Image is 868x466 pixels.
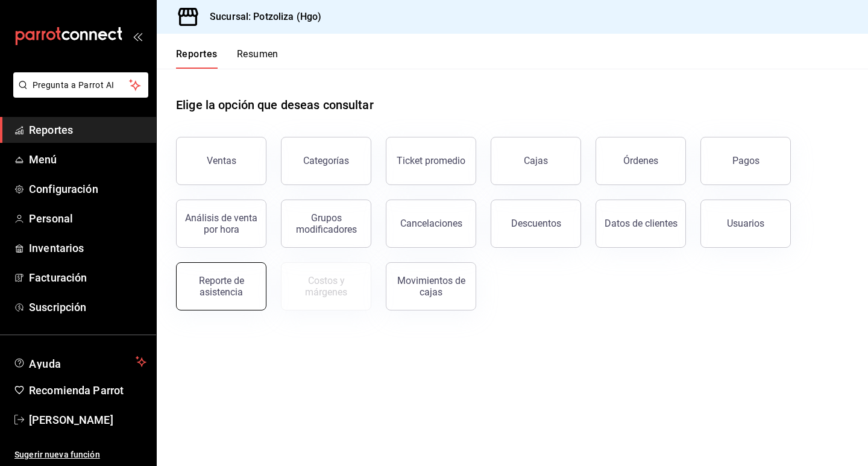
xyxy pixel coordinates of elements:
[397,155,465,166] div: Ticket promedio
[605,218,678,229] div: Datos de clientes
[29,240,146,256] span: Inventarios
[8,87,148,100] a: Pregunta a Parrot AI
[394,275,468,298] div: Movimientos de cajas
[184,275,259,298] div: Reporte de asistencia
[237,48,278,69] button: Resumen
[29,412,146,428] span: [PERSON_NAME]
[184,212,259,235] div: Análisis de venta por hora
[596,200,686,248] button: Datos de clientes
[524,154,549,168] div: Cajas
[176,48,278,69] div: navigation tabs
[176,200,266,248] button: Análisis de venta por hora
[207,155,236,166] div: Ventas
[133,31,142,41] button: open_drawer_menu
[176,137,266,185] button: Ventas
[700,137,791,185] button: Pagos
[176,262,266,310] button: Reporte de asistencia
[176,96,374,114] h1: Elige la opción que deseas consultar
[29,122,146,138] span: Reportes
[200,10,321,24] h3: Sucursal: Potzoliza (Hgo)
[29,210,146,227] span: Personal
[281,262,371,310] button: Contrata inventarios para ver este reporte
[386,137,476,185] button: Ticket promedio
[33,79,130,92] span: Pregunta a Parrot AI
[14,449,146,461] span: Sugerir nueva función
[303,155,349,166] div: Categorías
[29,151,146,168] span: Menú
[281,137,371,185] button: Categorías
[727,218,764,229] div: Usuarios
[29,269,146,286] span: Facturación
[491,200,581,248] button: Descuentos
[511,218,561,229] div: Descuentos
[13,72,148,98] button: Pregunta a Parrot AI
[29,181,146,197] span: Configuración
[386,200,476,248] button: Cancelaciones
[176,48,218,69] button: Reportes
[732,155,759,166] div: Pagos
[700,200,791,248] button: Usuarios
[491,137,581,185] a: Cajas
[400,218,462,229] div: Cancelaciones
[289,212,363,235] div: Grupos modificadores
[281,200,371,248] button: Grupos modificadores
[623,155,658,166] div: Órdenes
[29,354,131,369] span: Ayuda
[596,137,686,185] button: Órdenes
[29,299,146,315] span: Suscripción
[289,275,363,298] div: Costos y márgenes
[29,382,146,398] span: Recomienda Parrot
[386,262,476,310] button: Movimientos de cajas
